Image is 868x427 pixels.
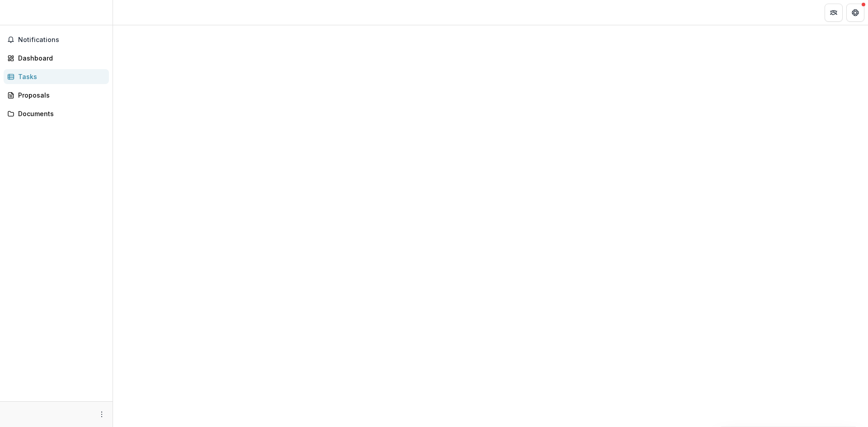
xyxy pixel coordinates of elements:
a: Documents [4,106,109,121]
div: Documents [18,109,102,118]
a: Dashboard [4,51,109,66]
a: Tasks [4,69,109,84]
button: More [96,409,107,420]
div: Dashboard [18,53,102,63]
button: Get Help [846,4,864,22]
span: Notifications [18,36,105,44]
div: Tasks [18,72,102,81]
button: Partners [825,4,843,22]
div: Proposals [18,90,102,100]
button: Notifications [4,33,109,47]
a: Proposals [4,88,109,103]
